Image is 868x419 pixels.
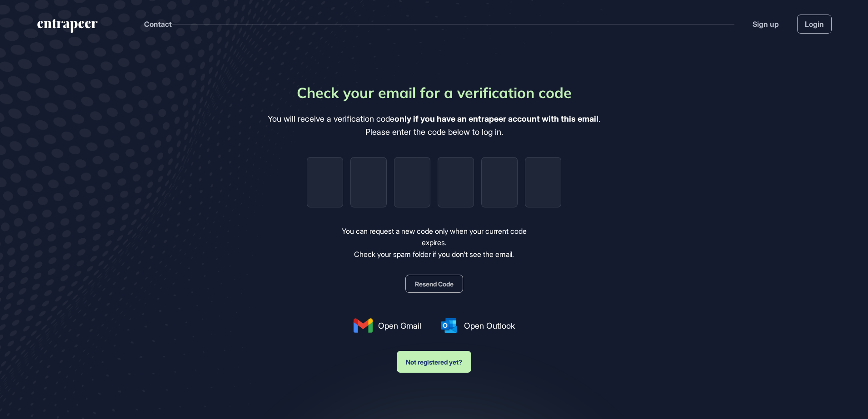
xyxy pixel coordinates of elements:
a: Login [797,15,832,34]
div: You will receive a verification code . Please enter the code below to log in. [268,113,600,139]
span: Open Gmail [378,320,421,332]
a: Open Outlook [439,318,515,333]
a: Not registered yet? [397,342,471,373]
button: Contact [144,18,172,30]
button: Not registered yet? [397,351,471,373]
div: Check your email for a verification code [297,82,572,104]
span: Open Outlook [464,320,515,332]
div: You can request a new code only when your current code expires. Check your spam folder if you don... [329,226,539,261]
a: entrapeer-logo [36,19,99,36]
a: Open Gmail [354,318,421,333]
button: Resend Code [405,275,463,293]
a: Sign up [753,19,779,30]
b: only if you have an entrapeer account with this email [394,114,599,123]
